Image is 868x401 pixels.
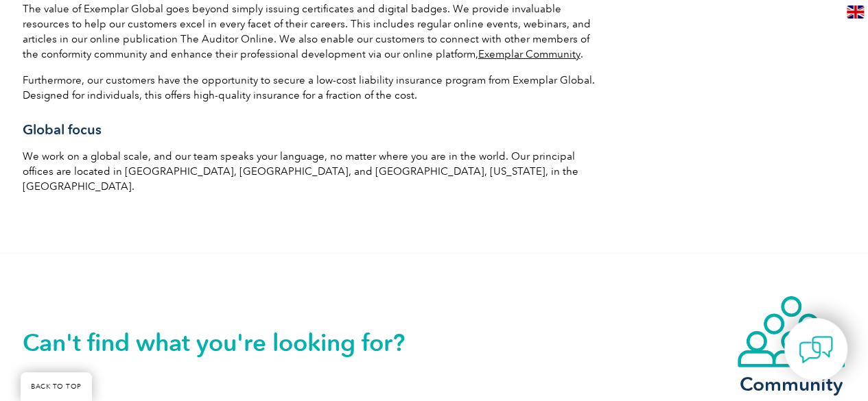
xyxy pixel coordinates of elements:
[736,376,846,393] h3: Community
[847,5,864,19] img: en
[21,372,92,401] a: BACK TO TOP
[23,1,599,62] p: The value of Exemplar Global goes beyond simply issuing certificates and digital badges. We provi...
[23,332,434,354] h2: Can't find what you're looking for?
[23,121,599,138] h3: Global focus
[478,48,580,60] a: Exemplar Community
[799,332,833,367] img: contact-chat.png
[736,295,846,393] a: Community
[23,73,599,103] p: Furthermore, our customers have the opportunity to secure a low-cost liability insurance program ...
[736,295,846,369] img: icon-community.webp
[23,149,599,194] p: We work on a global scale, and our team speaks your language, no matter where you are in the worl...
